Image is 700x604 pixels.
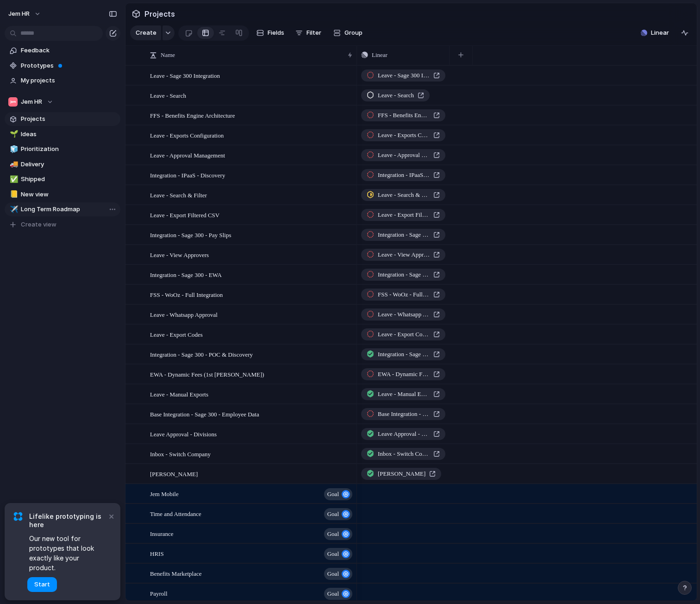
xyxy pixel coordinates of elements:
button: Linear [637,26,673,40]
a: FSS - WoOz - Full Integration [361,289,445,301]
button: goal [324,488,352,500]
button: Create view [5,218,120,232]
span: Time and Attendance [150,508,201,519]
button: Jem HR [5,95,120,109]
a: Integration - Sage 300 - Pay Slips [361,229,445,241]
span: EWA - Dynamic Fees (1st [PERSON_NAME]) [378,370,430,379]
a: 📒New view [5,188,120,201]
span: Leave Approval - Divisions [150,428,217,439]
span: Ideas [21,130,117,139]
span: FSS - WoOz - Full Integration [150,289,223,300]
button: 📒 [8,190,18,199]
a: Feedback [5,44,120,57]
span: Name [161,50,175,60]
span: Leave - Exports Configuration [150,130,224,140]
button: 🌱 [8,130,18,139]
div: 🌱 [10,129,16,139]
span: Integration - Sage 300 - EWA [378,270,430,279]
button: Jem HR [4,6,46,21]
span: Linear [372,50,387,60]
div: 📒 [10,189,16,200]
button: Create [130,25,161,40]
span: Leave - Approval Management [150,150,225,160]
button: Fields [253,25,288,40]
button: goal [324,588,352,600]
span: FFS - Benefits Engine Architecture [150,110,235,120]
a: Leave - View Approvers [361,249,445,261]
a: Integration - Sage 300 - EWA [361,269,445,281]
span: Jem Mobile [150,488,179,499]
span: Leave - Exports Configuration [378,131,430,140]
button: goal [324,508,352,520]
span: Feedback [21,46,117,55]
span: Leave - Whatsapp Approval [150,309,218,320]
span: Leave - Approval Management [378,151,430,160]
button: ✅ [8,175,18,184]
span: Integration - Sage 300 - POC & Discovery [150,349,253,359]
button: Start [27,577,57,592]
button: goal [324,548,352,560]
a: 🧊Prioritization [5,142,120,156]
div: ✈️ [10,204,16,215]
a: My projects [5,74,120,88]
a: Leave - Manual Exports [361,388,445,400]
span: Jem HR [8,9,30,19]
span: goal [327,587,339,600]
div: 🚚 [10,159,16,170]
span: Projects [21,114,117,124]
span: Leave - View Approvers [378,250,430,259]
button: Group [329,25,367,40]
span: Benefits Marketplace [150,568,202,579]
span: Leave Approval - Divisions [378,429,430,439]
button: 🚚 [8,160,18,169]
span: Leave - Sage 300 Integration [378,71,430,80]
a: ✈️Long Term Roadmap [5,202,120,216]
div: 🌱Ideas [5,127,120,141]
div: 🧊 [10,144,16,155]
span: Lifelike prototyping is here [29,512,106,529]
a: Inbox - Switch Company [361,448,445,460]
span: [PERSON_NAME] [378,469,425,478]
a: Leave - Sage 300 Integration [361,69,445,82]
span: Leave - Export Filtered CSV [378,210,430,220]
span: Shipped [21,175,117,184]
span: Leave - Whatsapp Approval [378,310,430,319]
span: EWA - Dynamic Fees (1st [PERSON_NAME]) [150,369,264,379]
span: Leave - Search & Filter [150,189,207,200]
a: Leave - Approval Management [361,149,445,161]
span: Integration - Sage 300 - POC & Discovery [378,350,430,359]
span: FFS - Benefits Engine Architecture [378,111,430,120]
span: Integration - IPaaS - Discovery [150,170,225,180]
span: Leave - Search [150,90,186,101]
span: Integration - IPaaS - Discovery [378,170,430,180]
span: Group [344,28,362,38]
a: FFS - Benefits Engine Architecture [361,109,445,121]
span: Projects [143,6,177,22]
span: goal [327,528,339,541]
a: Leave - Exports Configuration [361,129,445,141]
span: Leave - Search [378,91,414,100]
span: Leave - Search & Filter [378,190,430,200]
span: Prioritization [21,145,117,154]
span: HRIS [150,548,164,559]
span: New view [21,190,117,199]
span: goal [327,488,339,501]
span: Leave - View Approvers [150,249,209,260]
span: Leave - Sage 300 Integration [150,70,220,81]
button: goal [324,528,352,540]
button: ✈️ [8,205,18,214]
div: 🚚Delivery [5,157,120,171]
span: Our new tool for prototypes that look exactly like your product. [29,534,106,573]
span: Leave - Manual Exports [378,390,430,399]
a: EWA - Dynamic Fees (1st [PERSON_NAME]) [361,368,445,380]
button: 🧊 [8,145,18,154]
span: Long Term Roadmap [21,205,117,214]
a: Leave - Whatsapp Approval [361,308,445,321]
span: Inbox - Switch Company [150,448,211,459]
div: ✅Shipped [5,172,120,186]
a: Leave Approval - Divisions [361,428,445,440]
a: Leave - Search & Filter [361,189,445,201]
span: FSS - WoOz - Full Integration [378,290,430,299]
